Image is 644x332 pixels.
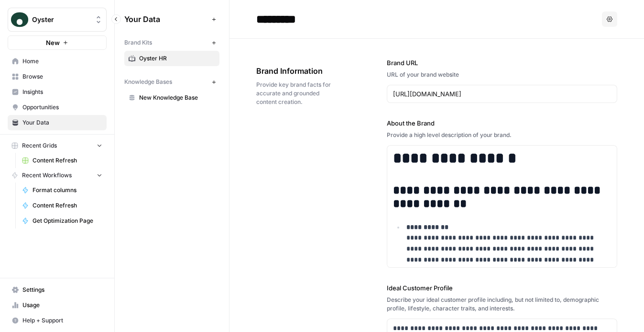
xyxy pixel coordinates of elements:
[387,131,617,139] div: Provide a high level description of your brand.
[8,115,107,130] a: Your Data
[124,90,219,105] a: New Knowledge Base
[256,65,333,77] span: Brand Information
[256,80,333,106] span: Provide key brand facts for accurate and grounded content creation.
[387,283,617,293] label: Ideal Customer Profile
[8,69,107,84] a: Browse
[22,88,102,96] span: Insights
[11,11,28,28] img: Oyster Logo
[33,156,102,165] span: Content Refresh
[8,35,107,50] button: New
[18,153,107,168] a: Content Refresh
[22,301,102,309] span: Usage
[8,84,107,100] a: Insights
[22,171,72,180] span: Recent Workflows
[33,217,102,225] span: Get Optimization Page
[18,213,107,229] a: Get Optimization Page
[33,186,102,195] span: Format columns
[22,286,102,294] span: Settings
[124,38,152,47] span: Brand Kits
[22,57,102,66] span: Home
[139,54,215,63] span: Oyster HR
[33,201,102,210] span: Content Refresh
[124,13,208,25] span: Your Data
[8,298,107,313] a: Usage
[124,78,172,86] span: Knowledge Bases
[22,316,102,325] span: Help + Support
[124,51,219,66] a: Oyster HR
[8,282,107,298] a: Settings
[387,58,617,68] label: Brand URL
[46,38,60,47] span: New
[8,138,107,153] button: Recent Grids
[32,15,90,24] span: Oyster
[8,100,107,115] a: Opportunities
[387,296,617,313] div: Describe your ideal customer profile including, but not limited to, demographic profile, lifestyl...
[8,8,107,32] button: Workspace: Oyster
[22,141,57,150] span: Recent Grids
[22,118,102,127] span: Your Data
[8,313,107,328] button: Help + Support
[22,103,102,112] span: Opportunities
[8,168,107,183] button: Recent Workflows
[393,89,611,99] input: www.sundaysoccer.com
[387,118,617,128] label: About the Brand
[139,93,215,102] span: New Knowledge Base
[18,183,107,198] a: Format columns
[387,70,617,79] div: URL of your brand website
[18,198,107,213] a: Content Refresh
[8,54,107,69] a: Home
[22,72,102,81] span: Browse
